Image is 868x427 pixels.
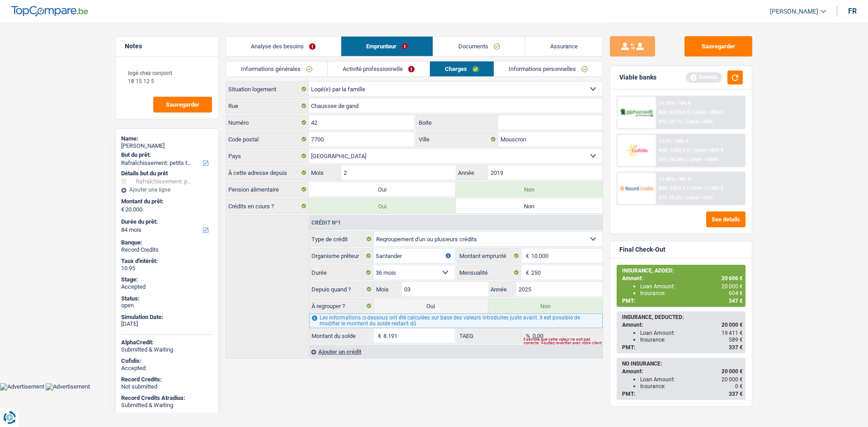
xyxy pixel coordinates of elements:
label: Boite [416,115,499,130]
div: open [121,302,213,309]
div: Record Credits: [121,376,213,383]
div: Record Credits [121,246,213,253]
span: NAI: 2 370,6 € [659,109,689,115]
label: Mensualité [457,265,521,280]
span: € [521,249,531,263]
span: DTI: 22.2% [659,195,682,201]
span: 347 € [729,298,743,304]
span: 20 606 € [722,275,743,282]
div: Les informations ci-dessous ont été calculées sur base des valeurs introduites juste avant. Il es... [309,314,603,328]
div: AlphaCredit: [121,339,213,346]
img: TopCompare Logo [11,6,88,17]
a: Documents [433,37,525,56]
div: 11.9% | 346 € [659,138,688,144]
span: 20 000 € [722,368,743,375]
label: Type de crédit [309,232,374,246]
div: Stage: [121,276,213,283]
label: Oui [309,199,456,213]
input: MM [341,165,456,180]
label: Numéro [226,115,309,130]
label: Montant du solde [309,328,373,343]
div: Loan Amount: [640,376,743,383]
input: MM [402,282,488,296]
div: PMT: [622,298,743,304]
span: 337 € [729,344,743,351]
label: Non [488,299,603,313]
label: Situation logement [226,82,309,96]
span: Limit: <100% [689,157,718,163]
span: / [684,195,685,201]
img: Cofidis [620,142,653,159]
div: Record Credits Atradius: [121,394,213,402]
span: € [373,328,383,343]
a: [PERSON_NAME] [763,4,826,19]
label: Organisme prêteur [309,249,373,263]
img: Record Credits [620,180,653,197]
div: Final Check-Out [619,246,665,253]
label: À cette adresse depuis [226,165,309,180]
span: 20 000 € [722,376,743,383]
div: Loan Amount: [640,330,743,336]
label: Durée [309,265,373,280]
label: Non [456,199,603,213]
label: Mois [309,165,341,180]
div: Banque: [121,239,213,246]
a: Informations personnelles [494,61,603,76]
div: Insurance: [640,290,743,296]
input: AAAA [488,165,603,180]
span: Limit: >1.503 € [690,185,723,191]
a: Activité professionnelle [328,61,429,76]
span: € [121,206,124,213]
div: 10.95 [121,265,213,272]
label: Durée du prêt: [121,218,211,225]
span: / [686,157,688,163]
span: Limit: <50% [687,119,713,125]
span: 604 € [729,290,743,296]
label: Montant emprunté [457,249,521,263]
div: Accepted [121,283,213,291]
div: Insurance: [640,337,743,343]
a: Charges [430,61,494,76]
span: 589 € [729,337,743,343]
span: DTI: 20.1% [659,119,682,125]
span: 0 € [735,383,743,389]
div: Name: [121,135,213,142]
span: Sauvegarder [166,102,199,108]
div: Amount: [622,322,743,328]
div: Insurance: [640,383,743,389]
div: Ajouter une ligne [121,187,213,193]
label: Pension alimentaire [226,182,309,197]
div: Amount: [622,275,743,282]
button: Sauvegarder [153,97,212,113]
div: 11.99% | 346 € [659,100,691,106]
input: AAAA [516,282,603,296]
div: Submitted & Waiting [121,402,213,409]
span: / [687,185,689,191]
span: 19 411 € [722,330,743,336]
div: Ajouter un crédit [309,345,603,358]
span: Limit: <65% [687,195,713,201]
span: Limit: >850 € [694,109,723,115]
div: Il semble que cette valeur ne soit pas correcte. Veuillez revérifier avec votre client. [524,339,603,343]
label: Année [456,165,488,180]
a: Informations générales [226,61,327,76]
div: [PERSON_NAME] [121,142,213,150]
a: Analyse des besoins [226,37,341,56]
div: Taux d'intérêt: [121,258,213,265]
span: NAI: 2 622,4 € [659,147,689,153]
img: Advertisement [46,383,90,390]
button: See details [706,211,745,227]
div: INSURANCE, ADDED: [622,267,743,274]
span: 20 000 € [722,283,743,290]
label: Ville [416,132,499,146]
span: NAI: 2 072 € [659,185,685,191]
img: AlphaCredit [620,108,653,118]
a: Emprunteur [341,37,433,56]
div: Viable banks [619,74,656,81]
div: NO INSURANCE: [622,361,743,367]
label: Oui [374,299,488,313]
label: Pays [226,149,309,163]
label: Année [488,282,516,296]
div: 11.45% | 341 € [659,176,691,182]
div: Submitted & Waiting [121,346,213,353]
